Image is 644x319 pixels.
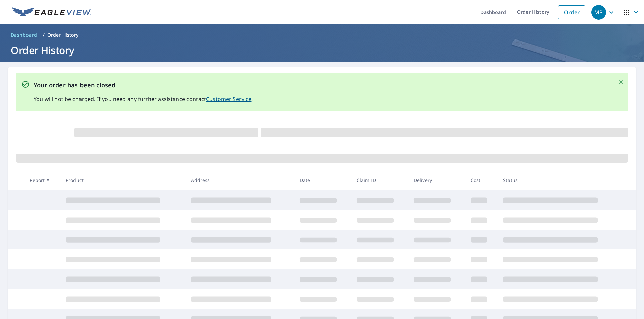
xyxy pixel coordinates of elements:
[43,31,45,39] li: /
[408,170,465,190] th: Delivery
[498,170,623,190] th: Status
[24,170,60,190] th: Report #
[616,78,625,87] button: Close
[60,170,185,190] th: Product
[34,81,253,90] p: Your order has been closed
[11,32,37,38] span: Dashboard
[8,30,636,41] nav: breadcrumb
[185,170,294,190] th: Address
[465,170,498,190] th: Cost
[591,5,606,20] div: MP
[294,170,351,190] th: Date
[34,95,253,103] p: You will not be charged. If you need any further assistance contact .
[8,43,636,57] h1: Order History
[558,5,585,19] a: Order
[351,170,408,190] th: Claim ID
[47,32,79,38] p: Order History
[8,30,40,41] a: Dashboard
[12,7,91,17] img: EV Logo
[206,95,251,103] a: Customer Service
